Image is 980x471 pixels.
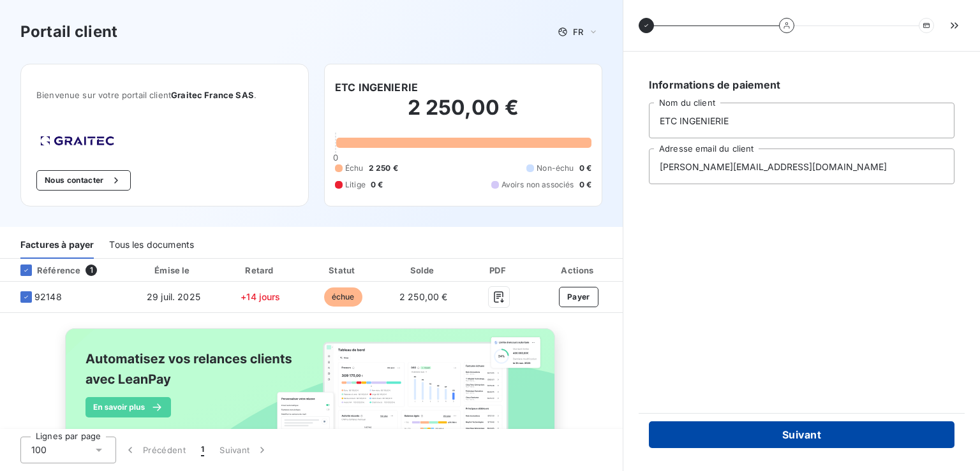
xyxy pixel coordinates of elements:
span: 29 juil. 2025 [147,291,200,302]
span: Bienvenue sur votre portail client . [36,90,293,100]
h2: 2 250,00 € [335,95,591,133]
h6: Informations de paiement [649,77,954,92]
span: 92148 [34,291,62,303]
span: 0 € [579,163,591,174]
div: Émise le [131,264,216,277]
div: PDF [466,264,532,277]
button: Payer [559,287,598,307]
input: placeholder [649,103,954,138]
span: 1 [85,264,97,276]
span: Non-échu [537,163,574,174]
span: Échu [345,163,364,174]
input: placeholder [649,149,954,184]
span: 2 250,00 € [399,291,448,302]
span: 2 250 € [369,163,398,174]
button: Nous contacter [36,170,131,191]
img: Company logo [36,132,118,150]
span: Avoirs non associés [501,179,574,191]
div: Statut [305,264,382,277]
span: 0 [333,152,338,163]
span: 0 € [371,179,383,191]
div: Actions [537,264,620,277]
span: +14 jours [241,291,280,302]
h6: ETC INGENIERIE [335,80,418,95]
div: Retard [221,264,300,277]
span: Graitec France SAS [171,90,254,100]
button: Suivant [649,421,954,448]
span: 0 € [579,179,591,191]
button: 1 [193,437,212,463]
span: FR [573,27,583,37]
div: Référence [10,264,80,276]
span: Litige [345,179,366,191]
span: 1 [201,444,204,456]
button: Précédent [116,437,193,463]
span: 100 [31,444,47,456]
h3: Portail client [20,20,117,43]
div: Solde [387,264,461,277]
span: échue [324,287,362,307]
div: Factures à payer [20,232,94,259]
button: Suivant [212,437,276,463]
div: Tous les documents [109,232,194,259]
